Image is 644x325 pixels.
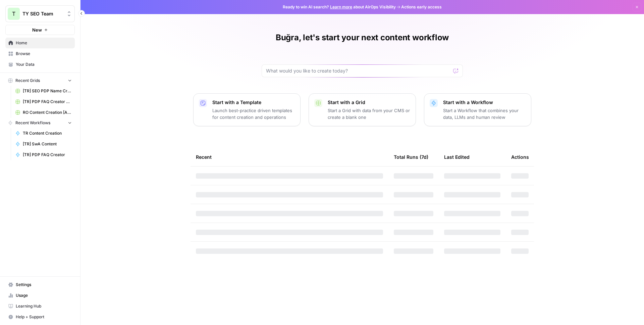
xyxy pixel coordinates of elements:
[16,40,72,46] span: Home
[5,290,75,301] a: Usage
[23,130,72,136] span: TR Content Creation
[5,279,75,290] a: Settings
[15,78,40,84] span: Recent Grids
[23,109,72,115] span: RO Content Creation [Anil] w/o Google Scrape Grid
[5,301,75,312] a: Learning Hub
[16,303,72,309] span: Learning Hub
[5,5,75,22] button: Workspace: TY SEO Team
[443,107,526,121] p: Start a Workflow that combines your data, LLMs and human review
[328,99,410,106] p: Start with a Grid
[16,61,72,67] span: Your Data
[12,149,75,160] a: [TR] PDP FAQ Creator
[212,107,295,121] p: Launch best-practice driven templates for content creation and operations
[12,96,75,107] a: [TR] PDP FAQ Creator Grid
[12,107,75,118] a: RO Content Creation [Anil] w/o Google Scrape Grid
[196,148,383,166] div: Recent
[23,141,72,147] span: [TR] SwA Content
[330,4,352,9] a: Learn more
[5,118,75,128] button: Recent Workflows
[309,93,416,126] button: Start with a GridStart a Grid with data from your CMS or create a blank one
[22,10,63,17] span: TY SEO Team
[12,10,15,18] span: T
[15,120,50,126] span: Recent Workflows
[5,25,75,35] button: New
[5,48,75,59] a: Browse
[16,282,72,288] span: Settings
[16,51,72,57] span: Browse
[424,93,531,126] button: Start with a WorkflowStart a Workflow that combines your data, LLMs and human review
[283,4,396,10] span: Ready to win AI search? about AirOps Visibility
[5,59,75,70] a: Your Data
[193,93,301,126] button: Start with a TemplateLaunch best-practice driven templates for content creation and operations
[444,148,470,166] div: Last Edited
[5,312,75,322] button: Help + Support
[23,99,72,105] span: [TR] PDP FAQ Creator Grid
[328,107,410,121] p: Start a Grid with data from your CMS or create a blank one
[16,292,72,298] span: Usage
[212,99,295,106] p: Start with a Template
[32,27,42,33] span: New
[443,99,526,106] p: Start with a Workflow
[5,38,75,48] a: Home
[394,148,428,166] div: Total Runs (7d)
[401,4,442,10] span: Actions early access
[12,86,75,96] a: [TR] SEO PDP Name Creation Grid
[23,88,72,94] span: [TR] SEO PDP Name Creation Grid
[16,314,72,320] span: Help + Support
[12,128,75,139] a: TR Content Creation
[266,67,450,74] input: What would you like to create today?
[23,152,72,158] span: [TR] PDP FAQ Creator
[5,76,75,86] button: Recent Grids
[12,139,75,149] a: [TR] SwA Content
[276,32,449,43] h1: Buğra, let's start your next content workflow
[511,148,529,166] div: Actions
